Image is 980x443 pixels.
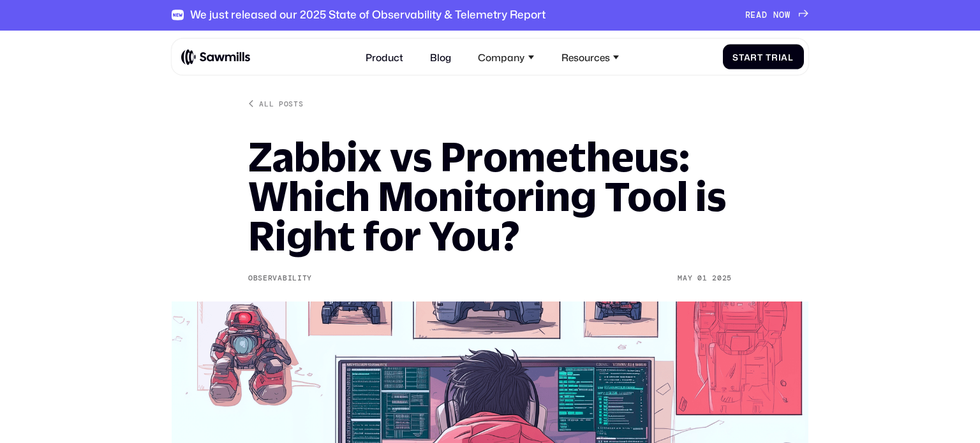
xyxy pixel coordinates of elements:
div: 01 [697,274,707,283]
a: Blog [423,44,459,70]
div: All posts [259,99,303,109]
div: Resources [561,51,610,62]
div: Start Trial [732,52,794,62]
a: Start Trial [723,45,804,69]
div: 2025 [712,274,732,283]
a: All posts [248,99,304,109]
div: May [678,274,692,283]
div: Company [478,51,524,62]
div: READ NOW [745,10,791,20]
div: We just released our 2025 State of Observability & Telemetry Report [190,8,546,22]
h1: Zabbix vs Prometheus: Which Monitoring Tool is Right for You? [248,137,732,256]
a: Product [359,44,411,70]
a: READ NOW [745,10,809,20]
div: Observability [248,274,312,283]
